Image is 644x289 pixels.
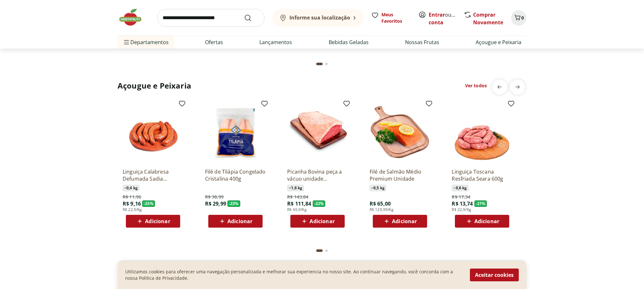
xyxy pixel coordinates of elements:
span: ou [429,11,457,26]
p: Utilizamos cookies para oferecer uma navegação personalizada e melhorar sua experiencia no nosso ... [125,269,462,281]
span: Adicionar [474,219,499,224]
span: R$ 22,9/Kg [123,207,142,212]
input: search [157,9,264,27]
h2: Açougue e Peixaria [118,81,191,91]
span: 0 [521,15,524,21]
a: Entrar [429,11,445,18]
span: Adicionar [392,219,417,224]
b: Informe sua localização [289,14,350,21]
span: - 23 % [227,200,240,207]
button: Current page from fs-carousel [315,56,324,72]
a: Linguiça Toscana Resfriada Seara 600g [452,168,512,182]
a: Filé de Tilápia Congelado Cristalina 400g [205,168,266,182]
span: R$ 69,9/Kg [287,207,307,212]
a: Açougue e Peixaria [476,38,521,46]
span: ~ 1,6 kg [287,185,304,191]
span: R$ 65,00 [370,200,391,207]
button: Aceitar cookies [470,269,519,281]
img: Filé de Salmão Médio Premium Unidade [370,102,430,163]
span: ~ 0,6 kg [452,185,468,191]
button: Adicionar [373,215,427,228]
a: Ofertas [205,38,223,46]
span: Adicionar [227,219,252,224]
button: Go to page 2 from fs-carousel [324,243,329,258]
span: R$ 143,84 [287,194,308,200]
a: Ver todos [465,82,487,89]
a: Filé de Salmão Médio Premium Unidade [370,168,430,182]
button: Carrinho [511,10,526,26]
img: Linguiça Calabresa Defumada Sadia Perdigão [123,102,183,163]
button: Submit Search [244,14,259,22]
button: Go to page 2 from fs-carousel [324,56,329,72]
span: R$ 11,96 [123,194,141,200]
a: Nossas Frutas [405,38,439,46]
span: - 22 % [313,200,326,207]
span: - 23 % [142,200,155,207]
button: Adicionar [208,215,263,228]
button: previous [492,79,507,95]
span: Adicionar [310,219,334,224]
button: Current page from fs-carousel [315,243,324,258]
span: - 21 % [474,200,487,207]
button: Adicionar [126,215,180,228]
span: R$ 38,99 [205,194,224,200]
a: Comprar Novamente [473,11,503,26]
img: Filé de Tilápia Congelado Cristalina 400g [205,102,266,163]
span: Departamentos [123,35,169,50]
img: Linguiça Toscana Resfriada Seara 600g [452,102,512,163]
a: Criar conta [429,11,464,26]
span: R$ 129,99/Kg [370,207,394,212]
a: Meus Favoritos [371,12,411,24]
a: Linguiça Calabresa Defumada Sadia Perdigão [123,168,183,182]
a: Bebidas Geladas [329,38,369,46]
span: R$ 29,99 [205,200,226,207]
span: R$ 13,74 [452,200,473,207]
a: Picanha Bovina peça a vácuo unidade aproximadamente 1,6kg [287,168,348,182]
span: R$ 111,84 [287,200,311,207]
span: Meus Favoritos [381,12,411,24]
span: R$ 9,16 [123,200,141,207]
img: Picanha Bovina peça a vácuo unidade aproximadamente 1,6kg [287,102,348,163]
button: Adicionar [455,215,509,228]
span: R$ 22,9/Kg [452,207,471,212]
span: ~ 0,4 kg [123,185,139,191]
span: ~ 0,5 kg [370,185,386,191]
button: Adicionar [290,215,345,228]
button: Informe sua localização [272,9,364,27]
button: Menu [123,35,130,50]
img: Hortifruti [118,8,149,27]
button: next [510,79,525,95]
a: Lançamentos [259,38,292,46]
span: Adicionar [145,219,170,224]
span: R$ 17,34 [452,194,470,200]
